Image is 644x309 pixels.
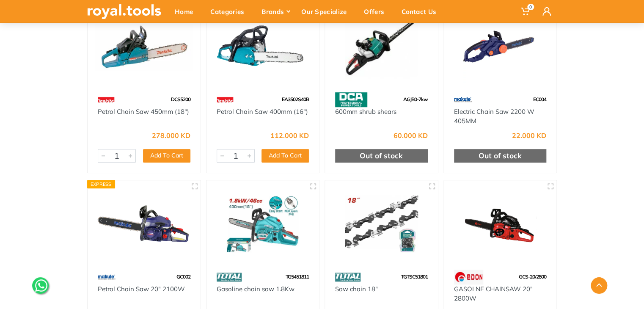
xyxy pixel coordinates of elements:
[401,273,428,280] span: TGTSC51801
[335,108,396,116] a: 600mm shrub shears
[333,188,430,261] img: Royal Tools - Saw chain 18
[98,92,115,107] img: 42.webp
[454,149,547,163] div: Out of stock
[98,108,189,116] a: Petrol Chain Saw 450mm (18")
[335,92,367,107] img: 58.webp
[152,132,190,139] div: 278.000 KD
[95,188,193,261] img: Royal Tools - Petrol Chain Saw 20
[282,96,309,102] span: EA3502S40B
[256,3,295,20] div: Brands
[454,92,472,107] img: 59.webp
[512,132,546,139] div: 22.000 KD
[394,132,428,139] div: 60.000 KD
[533,96,546,102] span: EC004
[335,149,428,163] div: Out of stock
[95,11,193,84] img: Royal Tools - Petrol Chain Saw 450mm (18
[451,11,549,84] img: Royal Tools - Electric Chain Saw 2200 W 405MM
[214,188,312,261] img: Royal Tools - Gasoline chain saw 1.8Kw
[204,3,256,20] div: Categories
[358,3,396,20] div: Offers
[527,4,534,10] span: 0
[87,180,115,188] div: Express
[295,3,358,20] div: Our Specialize
[286,273,309,280] span: TG5451811
[519,273,546,280] span: GCS-20/2800
[143,149,190,163] button: Add To Cart
[171,96,190,102] span: DCS5200
[396,3,448,20] div: Contact Us
[270,132,309,139] div: 112.000 KD
[454,108,534,125] a: Electric Chain Saw 2200 W 405MM
[403,96,428,102] span: AGJB0-7kw
[333,11,430,84] img: Royal Tools - 600mm shrub shears
[261,149,309,163] button: Add To Cart
[454,270,483,284] img: 112.webp
[217,108,308,116] a: Petrol Chain Saw 400mm (16")
[335,270,361,284] img: 86.webp
[87,4,161,19] img: royal.tools Logo
[169,3,204,20] div: Home
[451,188,549,261] img: Royal Tools - GASOLNE CHAINSAW 20
[217,270,242,284] img: 86.webp
[214,11,312,84] img: Royal Tools - Petrol Chain Saw 400mm (16
[176,273,190,280] span: GC002
[98,270,116,284] img: 59.webp
[217,92,234,107] img: 42.webp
